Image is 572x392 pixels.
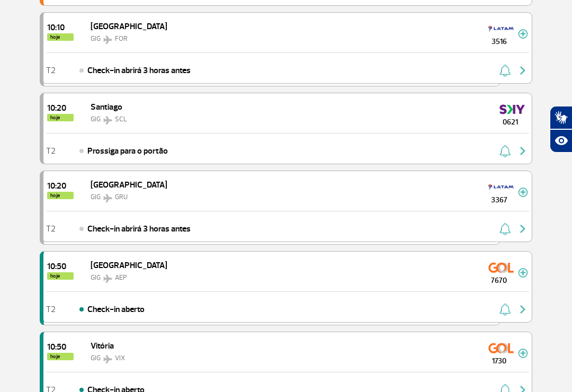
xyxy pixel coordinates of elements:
[499,222,511,235] img: sino-painel-voo.svg
[518,268,528,278] img: mais-info-painel-voo.svg
[516,145,529,157] img: seta-direita-painel-voo.svg
[87,303,145,316] span: Check-in aberto
[91,180,167,190] span: [GEOGRAPHIC_DATA]
[115,273,127,282] span: AEP
[91,21,167,32] span: [GEOGRAPHIC_DATA]
[91,273,101,282] span: GIG
[91,341,114,351] span: Vitória
[91,115,101,123] span: GIG
[87,64,191,77] span: Check-in abrirá 3 horas antes
[480,194,518,206] span: 3367
[91,102,122,112] span: Santiago
[47,343,74,351] span: 2025-09-26 10:50:00
[550,129,572,153] button: Abrir recursos assistivos.
[87,222,191,235] span: Check-in abrirá 3 horas antes
[499,101,525,118] img: Sky Airline
[47,272,74,280] span: hoje
[516,222,529,235] img: seta-direita-painel-voo.svg
[518,349,528,358] img: mais-info-painel-voo.svg
[115,34,128,43] span: FOR
[550,106,572,153] div: Plugin de acessibilidade da Hand Talk.
[491,117,529,128] span: 0621
[47,353,74,360] span: hoje
[480,275,518,286] span: 7670
[91,354,101,362] span: GIG
[115,193,128,201] span: GRU
[47,262,74,271] span: 2025-09-26 10:50:00
[91,34,101,43] span: GIG
[499,145,511,157] img: sino-painel-voo.svg
[518,29,528,39] img: mais-info-painel-voo.svg
[516,64,529,77] img: seta-direita-painel-voo.svg
[46,67,56,74] span: T2
[46,225,56,233] span: T2
[46,147,56,155] span: T2
[47,33,74,41] span: hoje
[488,259,514,276] img: GOL Transportes Aereos
[46,306,56,313] span: T2
[115,115,127,123] span: SCL
[518,188,528,197] img: mais-info-painel-voo.svg
[488,340,514,357] img: GOL Transportes Aereos
[47,182,74,190] span: 2025-09-26 10:20:00
[499,64,511,77] img: sino-painel-voo.svg
[488,179,514,195] img: TAM LINHAS AEREAS
[550,106,572,129] button: Abrir tradutor de língua de sinais.
[91,260,167,271] span: [GEOGRAPHIC_DATA]
[91,193,101,201] span: GIG
[480,355,518,367] span: 1730
[87,145,168,157] span: Prossiga para o portão
[47,104,74,112] span: 2025-09-26 10:20:00
[47,192,74,199] span: hoje
[115,354,125,362] span: VIX
[499,303,511,316] img: sino-painel-voo.svg
[488,20,514,37] img: TAM LINHAS AEREAS
[47,114,74,121] span: hoje
[47,23,74,32] span: 2025-09-26 10:10:00
[516,303,529,316] img: seta-direita-painel-voo.svg
[480,36,518,47] span: 3516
